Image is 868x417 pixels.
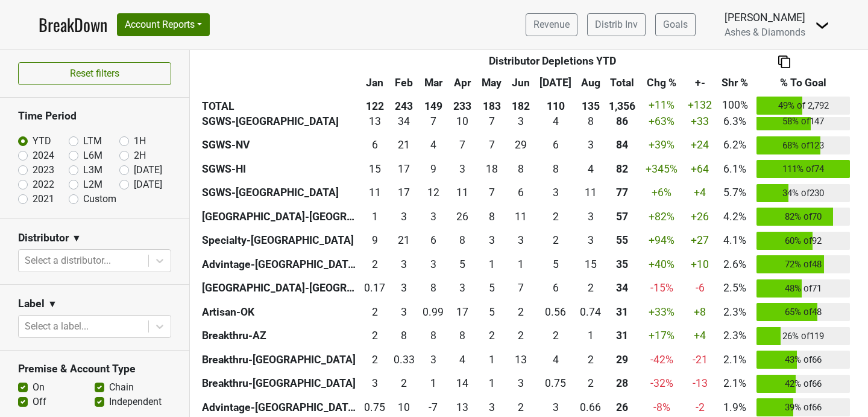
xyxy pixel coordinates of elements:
[576,252,605,276] td: 14.68
[418,133,448,158] td: 4.25
[363,185,386,200] div: 11
[509,161,533,177] div: 8
[687,232,713,248] div: +27
[716,133,753,158] td: 6.2%
[640,229,684,253] td: +94 %
[480,113,503,129] div: 7
[363,352,386,368] div: 2
[509,352,533,368] div: 13
[389,72,419,94] th: Feb: activate to sort column ascending
[576,94,605,118] th: 135
[608,161,637,177] div: 82
[18,62,171,85] button: Reset filters
[33,134,51,148] label: YTD
[389,50,716,72] th: Distributor Depletions YTD
[363,232,386,248] div: 9
[576,324,605,348] td: 1.167
[199,229,360,253] th: Specialty-[GEOGRAPHIC_DATA]
[448,229,477,253] td: 7.666
[538,256,573,272] div: 5
[506,229,536,253] td: 3.167
[134,148,146,163] label: 2H
[477,252,506,276] td: 1.42
[448,348,477,372] td: 3.834
[392,137,416,153] div: 21
[477,324,506,348] td: 2
[538,209,573,224] div: 2
[716,324,753,348] td: 2.3%
[477,181,506,205] td: 7.25
[392,161,416,177] div: 17
[421,232,445,248] div: 6
[477,276,506,301] td: 4.585
[199,133,360,158] th: SGWS-NV
[480,185,503,200] div: 7
[509,328,533,343] div: 2
[199,205,360,229] th: [GEOGRAPHIC_DATA]-[GEOGRAPHIC_DATA]
[451,232,474,248] div: 8
[640,72,684,94] th: Chg %: activate to sort column ascending
[389,133,419,158] td: 21.083
[418,348,448,372] td: 2.5
[535,157,576,181] td: 8.334
[535,348,576,372] td: 4
[448,133,477,158] td: 7.083
[83,192,116,206] label: Custom
[605,252,640,276] th: 34.650
[640,181,684,205] td: +6 %
[199,157,360,181] th: SGWS-HI
[538,113,573,129] div: 4
[421,137,445,153] div: 4
[83,163,102,177] label: L3M
[608,280,637,296] div: 34
[134,134,146,148] label: 1H
[109,380,134,395] label: Chain
[687,161,713,177] div: +64
[506,205,536,229] td: 11.167
[538,137,573,153] div: 6
[451,328,474,343] div: 8
[477,72,506,94] th: May: activate to sort column ascending
[451,137,474,153] div: 7
[579,304,602,320] div: 0.74
[538,185,573,200] div: 3
[579,232,602,248] div: 3
[360,94,389,118] th: 122
[448,109,477,133] td: 10.251
[579,209,602,224] div: 3
[389,229,419,253] td: 21.167
[535,94,576,118] th: 110
[18,232,69,244] h3: Distributor
[363,161,386,177] div: 15
[477,94,506,118] th: 183
[18,110,171,123] h3: Time Period
[506,300,536,324] td: 2.41
[360,109,389,133] td: 12.579
[418,324,448,348] td: 7.5
[83,148,102,163] label: L6M
[716,109,753,133] td: 6.3%
[360,181,389,205] td: 10.749
[134,163,162,177] label: [DATE]
[506,348,536,372] td: 13.001
[608,232,637,248] div: 55
[360,324,389,348] td: 1.5
[199,276,360,301] th: [GEOGRAPHIC_DATA]-[GEOGRAPHIC_DATA]
[363,280,386,296] div: 0.17
[199,109,360,133] th: SGWS-[GEOGRAPHIC_DATA]
[716,72,753,94] th: Shr %: activate to sort column ascending
[605,133,640,158] th: 84.166
[576,300,605,324] td: 0.74
[363,328,386,343] div: 2
[605,72,640,94] th: Total: activate to sort column ascending
[360,276,389,301] td: 0.165
[421,256,445,272] div: 3
[451,304,474,320] div: 17
[421,280,445,296] div: 8
[389,348,419,372] td: 0.334
[480,137,503,153] div: 7
[199,252,360,276] th: Advintage-[GEOGRAPHIC_DATA]
[392,209,416,224] div: 3
[360,229,389,253] td: 8.585
[448,94,477,118] th: 233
